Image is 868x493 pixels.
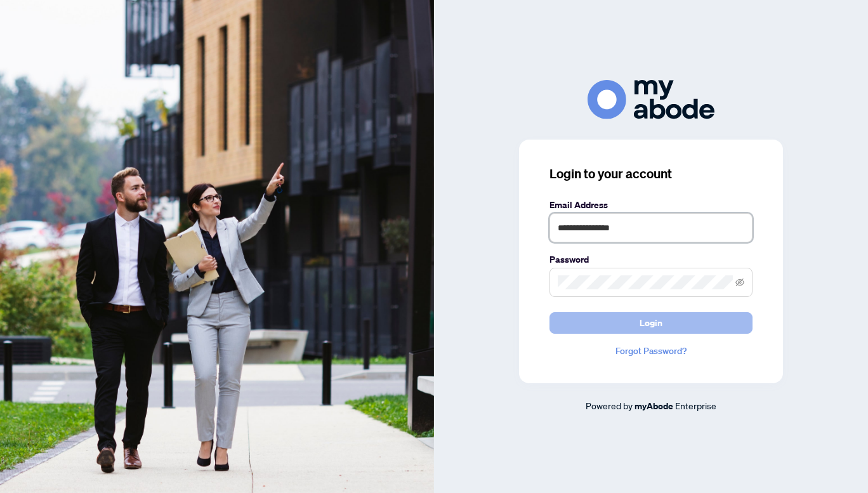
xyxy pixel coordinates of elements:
span: Enterprise [675,400,716,411]
label: Email Address [549,198,753,212]
img: ma-logo [588,80,714,119]
span: eye-invisible [735,278,744,287]
h3: Login to your account [549,165,753,183]
a: Forgot Password? [549,344,753,358]
label: Password [549,253,753,266]
a: myAbode [635,399,673,413]
span: Powered by [586,400,633,411]
button: Login [549,312,753,334]
span: Login [640,313,662,333]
